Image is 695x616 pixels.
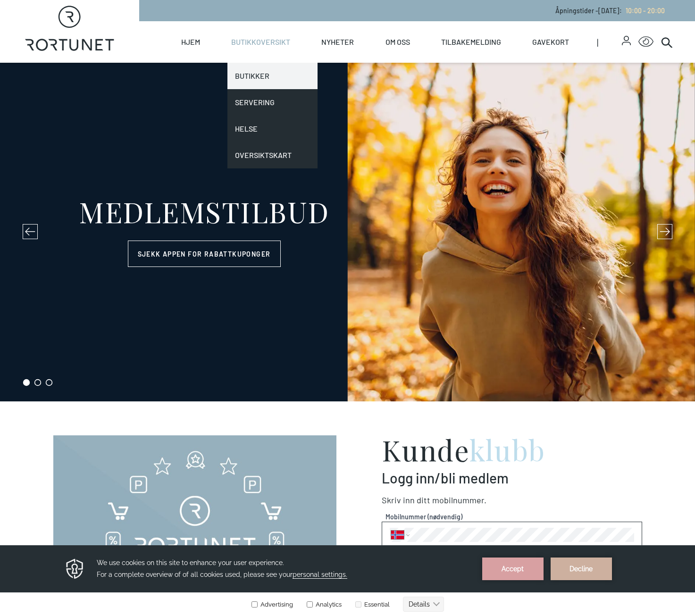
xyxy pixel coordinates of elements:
[551,12,612,35] button: Decline
[231,21,290,63] a: Butikkoversikt
[181,21,200,63] a: Hjem
[355,56,361,62] input: Essential
[532,21,569,63] a: Gavekort
[622,7,665,15] a: 10:00 - 20:00
[97,12,470,35] h3: We use cookies on this site to enhance your user experience. For a complete overview of of all co...
[79,197,329,225] div: MEDLEMSTILBUD
[227,142,318,168] a: Oversiktskart
[251,56,293,63] label: Advertising
[353,56,390,63] label: Essential
[227,89,318,116] a: Servering
[626,7,665,15] span: 10:00 - 20:00
[382,494,642,507] p: Skriv inn ditt
[482,12,544,35] button: Accept
[305,56,342,63] label: Analytics
[385,21,410,63] a: Om oss
[597,21,622,63] span: |
[469,431,545,468] span: klubb
[432,495,486,505] span: Mobilnummer .
[65,12,85,35] img: Privacy reminder
[382,469,642,486] p: Logg inn/bli medlem
[321,21,354,63] a: Nyheter
[403,51,444,67] button: Details
[555,6,665,16] p: Åpningstider - [DATE] :
[128,241,281,267] a: Sjekk appen for rabattkuponger
[441,21,501,63] a: Tilbakemelding
[409,55,430,63] text: Details
[638,34,653,50] button: Open Accessibility Menu
[227,63,318,89] a: Butikker
[251,56,258,62] input: Advertising
[227,116,318,142] a: Helse
[307,56,313,62] input: Analytics
[293,25,347,33] span: personal settings.
[382,435,642,464] h2: Kunde
[385,512,638,522] span: Mobilnummer (nødvendig)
